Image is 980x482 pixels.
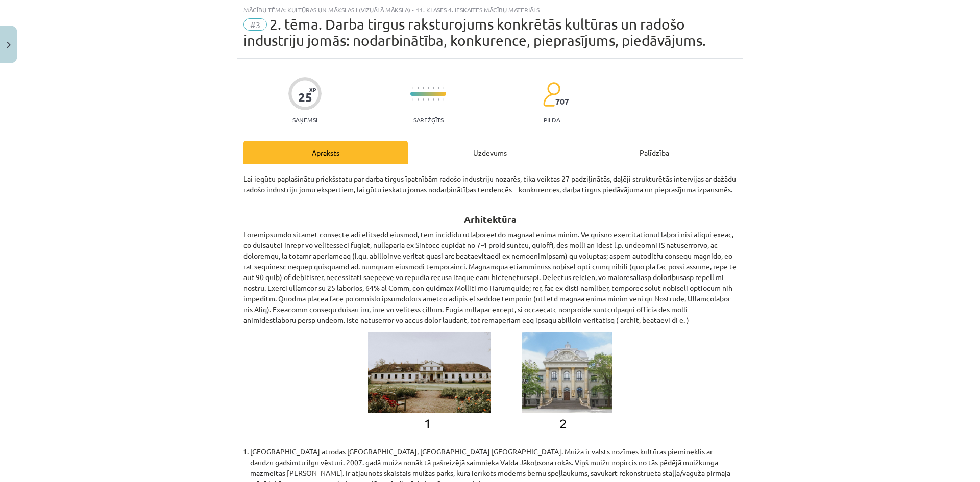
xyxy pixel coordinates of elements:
[408,141,572,164] div: Uzdevums
[423,87,424,89] img: icon-short-line-57e1e144782c952c97e751825c79c345078a6d821885a25fce030b3d8c18986b.svg
[7,42,11,48] img: icon-close-lesson-0947bae3869378f0d4975bcd49f059093ad1ed9edebbc8119c70593378902aed.svg
[298,90,312,105] div: 25
[243,16,706,49] span: 2. tēma. Darba tirgus raksturojums konkrētās kultūras un radošo industriju jomās: nodarbinātība, ...
[464,213,517,225] strong: Arhitektūra
[243,18,267,31] span: #3
[443,98,444,101] img: icon-short-line-57e1e144782c952c97e751825c79c345078a6d821885a25fce030b3d8c18986b.svg
[433,98,434,101] img: icon-short-line-57e1e144782c952c97e751825c79c345078a6d821885a25fce030b3d8c18986b.svg
[438,98,439,101] img: icon-short-line-57e1e144782c952c97e751825c79c345078a6d821885a25fce030b3d8c18986b.svg
[428,98,429,101] img: icon-short-line-57e1e144782c952c97e751825c79c345078a6d821885a25fce030b3d8c18986b.svg
[433,87,434,89] img: icon-short-line-57e1e144782c952c97e751825c79c345078a6d821885a25fce030b3d8c18986b.svg
[243,141,408,164] div: Apraksts
[555,97,569,106] span: 707
[423,98,424,101] img: icon-short-line-57e1e144782c952c97e751825c79c345078a6d821885a25fce030b3d8c18986b.svg
[418,98,419,101] img: icon-short-line-57e1e144782c952c97e751825c79c345078a6d821885a25fce030b3d8c18986b.svg
[428,87,429,89] img: icon-short-line-57e1e144782c952c97e751825c79c345078a6d821885a25fce030b3d8c18986b.svg
[243,6,737,13] div: Mācību tēma: Kultūras un mākslas i (vizuālā māksla) - 11. klases 4. ieskaites mācību materiāls
[543,82,560,107] img: students-c634bb4e5e11cddfef0936a35e636f08e4e9abd3cc4e673bd6f9a4125e45ecb1.svg
[572,141,737,164] div: Palīdzība
[243,229,737,325] p: Loremipsumdo sitamet consecte adi elitsedd eiusmod, tem incididu utlaboreetdo magnaal enima minim...
[243,173,737,195] p: Lai iegūtu paplašinātu priekšstatu par darba tirgus īpatnībām radošo industriju nozarēs, tika vei...
[288,116,322,123] p: Saņemsi
[309,87,316,92] span: XP
[544,116,560,123] p: pilda
[443,87,444,89] img: icon-short-line-57e1e144782c952c97e751825c79c345078a6d821885a25fce030b3d8c18986b.svg
[413,116,444,123] p: Sarežģīts
[412,98,413,101] img: icon-short-line-57e1e144782c952c97e751825c79c345078a6d821885a25fce030b3d8c18986b.svg
[438,87,439,89] img: icon-short-line-57e1e144782c952c97e751825c79c345078a6d821885a25fce030b3d8c18986b.svg
[418,87,419,89] img: icon-short-line-57e1e144782c952c97e751825c79c345078a6d821885a25fce030b3d8c18986b.svg
[412,87,413,89] img: icon-short-line-57e1e144782c952c97e751825c79c345078a6d821885a25fce030b3d8c18986b.svg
